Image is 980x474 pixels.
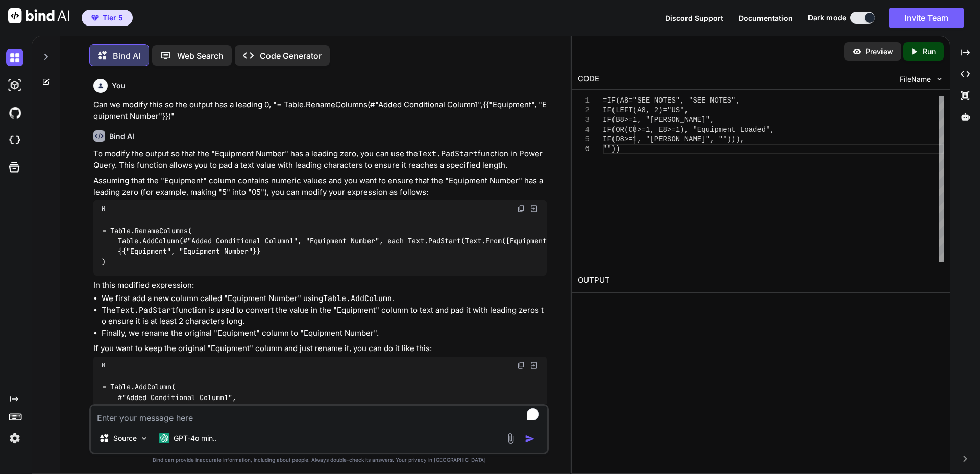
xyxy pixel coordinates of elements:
[113,49,140,62] p: Bind AI
[665,13,723,23] button: Discord Support
[109,131,134,141] h6: Bind AI
[6,132,23,149] img: cloudideIcon
[578,125,590,135] div: 4
[260,49,322,62] p: Code Generator
[418,148,478,159] code: Text.PadStart
[93,148,547,171] p: To modify the output so that the "Equipment Number" has a leading zero, you can use the function ...
[529,204,538,213] img: Open in Browser
[603,135,744,143] span: IF(D8>=1, "[PERSON_NAME]", ""))),
[102,328,547,339] li: Finally, we rename the original "Equipment" column to "Equipment Number".
[505,433,517,444] img: attachment
[8,8,69,23] img: Bind AI
[603,96,740,105] span: =IF(A8="SEE NOTES", "SEE NOTES",
[889,8,964,28] button: Invite Team
[102,305,547,328] li: The function is used to convert the value in the "Equipment" column to text and pad it with leadi...
[82,10,133,26] button: premiumTier 5
[102,205,105,213] span: M
[140,434,149,443] img: Pick Models
[923,46,936,57] p: Run
[159,433,169,443] img: GPT-4o mini
[578,96,590,106] div: 1
[529,361,538,370] img: Open in Browser
[739,14,793,22] span: Documentation
[323,293,392,304] code: Table.AddColumn
[177,49,224,62] p: Web Search
[113,433,137,443] p: Source
[103,13,123,23] span: Tier 5
[174,433,217,443] p: GPT-4o min..
[572,268,950,292] h2: OUTPUT
[866,46,893,57] p: Preview
[808,13,846,23] span: Dark mode
[6,430,23,447] img: settings
[93,280,547,291] p: In this modified expression:
[603,145,620,153] span: ""))
[91,15,99,21] img: premium
[89,456,549,464] p: Bind can provide inaccurate information, including about people. Always double-check its answers....
[102,226,600,267] code: = Table.RenameColumns( Table.AddColumn(#"Added Conditional Column1", "Equipment Number", each Tex...
[578,115,590,125] div: 3
[6,77,23,94] img: darkAi-studio
[852,47,862,56] img: preview
[603,106,689,114] span: IF(LEFT(A8, 2)="US",
[112,81,126,91] h6: You
[93,175,547,198] p: Assuming that the "Equipment" column contains numeric values and you want to ensure that the "Equ...
[935,74,944,83] img: chevron down
[6,104,23,121] img: githubDark
[517,205,525,213] img: copy
[665,14,723,22] span: Discord Support
[517,361,525,369] img: copy
[578,144,590,154] div: 6
[578,135,590,144] div: 5
[93,343,547,355] p: If you want to keep the original "Equipment" column and just rename it, you can do it like this:
[578,73,599,85] div: CODE
[766,126,774,134] span: ",
[525,434,535,444] img: icon
[102,361,105,369] span: M
[578,106,590,115] div: 2
[91,406,547,424] textarea: To enrich screen reader interactions, please activate Accessibility in Grammarly extension settings
[900,74,931,84] span: FileName
[6,49,23,66] img: darkChat
[102,293,547,305] li: We first add a new column called "Equipment Number" using .
[603,126,766,134] span: IF(OR(C8>=1, E8>=1), "Equipment Loaded
[93,99,547,122] p: Can we modify this so the output has a leading 0, "= Table.RenameColumns(#"Added Conditional Colu...
[739,13,793,23] button: Documentation
[116,305,176,315] code: Text.PadStart
[603,116,714,124] span: IF(B8>=1, "[PERSON_NAME]",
